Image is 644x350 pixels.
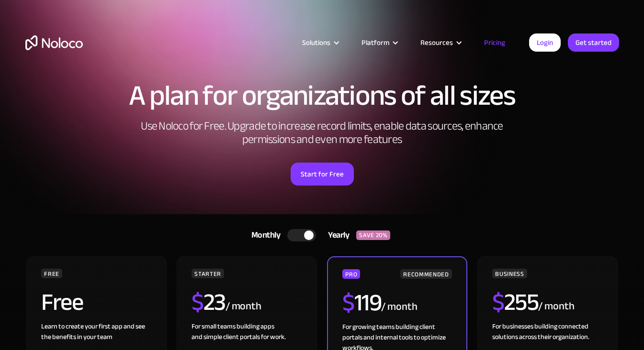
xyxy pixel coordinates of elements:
h2: 119 [342,291,381,315]
div: Resources [420,36,453,49]
div: Solutions [302,36,330,49]
a: home [25,35,83,50]
div: Solutions [290,36,350,49]
h2: 255 [492,290,538,314]
div: / month [538,299,574,314]
span: $ [492,280,504,325]
h2: Free [41,290,83,314]
div: Yearly [316,228,356,242]
div: STARTER [192,269,224,278]
div: / month [226,299,261,314]
div: Monthly [239,228,288,242]
div: Platform [350,36,408,49]
span: $ [342,280,354,325]
h1: A plan for organizations of all sizes [25,81,619,110]
h2: 23 [192,290,226,314]
div: BUSINESS [492,269,527,278]
a: Pricing [472,36,517,49]
a: Start for Free [291,163,354,186]
div: Resources [408,36,472,49]
div: RECOMMENDED [400,269,452,279]
div: FREE [41,269,62,278]
a: Login [529,33,561,52]
div: PRO [342,269,360,279]
div: / month [381,299,417,315]
a: Get started [568,33,619,52]
div: SAVE 20% [356,230,390,240]
div: Platform [362,36,389,49]
h2: Use Noloco for Free. Upgrade to increase record limits, enable data sources, enhance permissions ... [131,120,514,146]
span: $ [192,280,203,325]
